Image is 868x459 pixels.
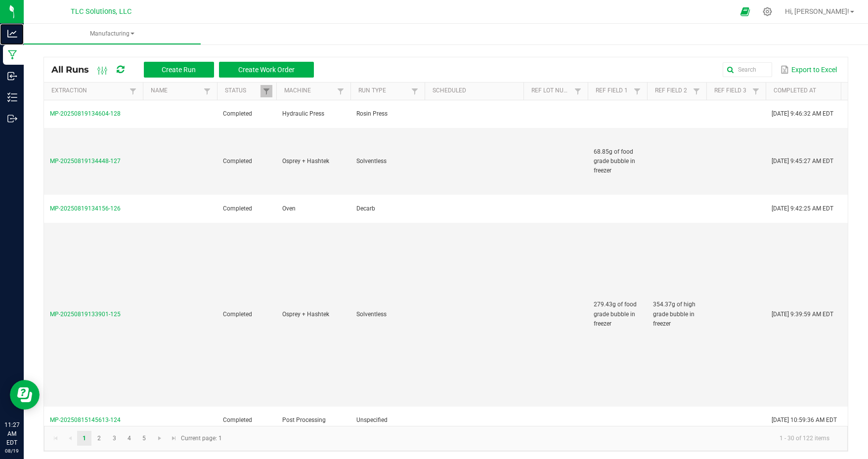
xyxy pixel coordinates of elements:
[631,85,643,97] a: Filter
[772,417,837,423] span: [DATE] 10:59:36 AM EDT
[284,87,334,95] a: MachineSortable
[7,114,17,124] inline-svg: Outbound
[162,66,196,74] span: Create Run
[774,87,861,95] a: Completed AtSortable
[223,205,252,212] span: Completed
[723,62,772,77] input: Search
[50,205,121,212] span: MP-20250819134156-126
[772,110,833,117] span: [DATE] 9:46:32 AM EDT
[653,301,695,327] span: 354.37g of high grade bubble in freezer
[772,158,833,165] span: [DATE] 9:45:27 AM EDT
[51,61,321,78] div: All Runs
[50,110,121,117] span: MP-20250819134604-128
[201,85,213,97] a: Filter
[10,380,40,410] iframe: Resource center
[691,85,702,97] a: Filter
[7,71,17,81] inline-svg: Inbound
[77,431,91,446] a: Page 1
[24,30,201,38] span: Manufacturing
[785,7,849,15] span: Hi, [PERSON_NAME]!
[92,431,106,446] a: Page 2
[282,417,326,423] span: Post Processing
[531,87,571,95] a: Ref Lot NumberSortable
[122,431,136,446] a: Page 4
[137,431,151,446] a: Page 5
[7,50,17,60] inline-svg: Manufacturing
[167,431,181,446] a: Go to the last page
[356,311,387,318] span: Solventless
[356,110,388,117] span: Rosin Press
[772,311,833,318] span: [DATE] 9:39:59 AM EDT
[71,7,131,16] span: TLC Solutions, LLC
[223,417,252,423] span: Completed
[4,420,19,447] p: 11:27 AM EDT
[152,431,167,446] a: Go to the next page
[282,110,324,117] span: Hydraulic Press
[44,426,848,451] kendo-pager: Current page: 1
[223,110,252,117] span: Completed
[156,434,164,442] span: Go to the next page
[228,430,837,447] kendo-pager-info: 1 - 30 of 122 items
[750,85,762,97] a: Filter
[734,2,756,21] span: Open Ecommerce Menu
[127,85,139,97] a: Filter
[50,158,121,165] span: MP-20250819134448-127
[409,85,421,97] a: Filter
[282,311,329,318] span: Osprey + Hashtek
[282,158,329,165] span: Osprey + Hashtek
[219,62,314,78] button: Create Work Order
[594,301,637,327] span: 279.43g of food grade bubble in freezer
[594,148,635,174] span: 68.85g of food grade bubble in freezer
[282,205,296,212] span: Oven
[7,92,17,102] inline-svg: Inventory
[761,7,774,16] div: Manage settings
[655,87,690,95] a: Ref Field 2Sortable
[24,24,201,44] a: Manufacturing
[51,87,127,95] a: ExtractionSortable
[433,87,520,95] a: ScheduledSortable
[50,311,121,318] span: MP-20250819133901-125
[596,87,631,95] a: Ref Field 1Sortable
[356,205,375,212] span: Decarb
[714,87,749,95] a: Ref Field 3Sortable
[238,66,295,74] span: Create Work Order
[4,447,19,455] p: 08/19
[778,61,839,78] button: Export to Excel
[170,434,178,442] span: Go to the last page
[223,158,252,165] span: Completed
[151,87,201,95] a: NameSortable
[356,417,388,423] span: Unspecified
[144,62,214,78] button: Create Run
[572,85,584,97] a: Filter
[772,205,833,212] span: [DATE] 9:42:25 AM EDT
[335,85,347,97] a: Filter
[358,87,408,95] a: Run TypeSortable
[356,158,387,165] span: Solventless
[107,431,122,446] a: Page 3
[50,417,121,423] span: MP-20250815145613-124
[7,29,17,39] inline-svg: Analytics
[260,85,272,97] a: Filter
[225,87,260,95] a: StatusSortable
[223,311,252,318] span: Completed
